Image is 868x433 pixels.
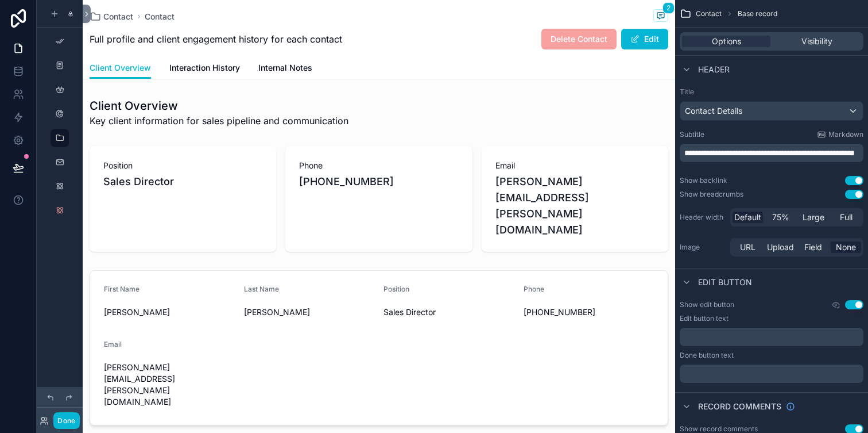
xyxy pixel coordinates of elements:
span: Markdown [828,130,863,139]
div: scrollable content [680,365,863,383]
span: 75% [772,212,789,223]
label: Header width [680,213,726,222]
button: Edit [621,29,668,49]
div: scrollable content [680,144,863,162]
a: Internal Notes [258,58,312,81]
span: Full [840,212,852,223]
label: Title [680,87,863,97]
span: Default [734,212,761,223]
div: scrollable content [680,328,863,346]
span: Contact [103,11,133,22]
a: Interaction History [169,58,240,81]
a: Client Overview [90,58,151,79]
button: 2 [653,9,668,24]
span: Record comments [698,401,781,412]
span: Header [698,64,730,75]
button: Contact Details [680,101,863,121]
span: Upload [767,242,794,253]
span: Base record [738,9,777,18]
div: Show backlink [680,176,727,185]
span: Client Overview [90,62,151,74]
label: Edit button text [680,314,728,323]
a: Markdown [817,130,863,139]
span: None [836,242,856,253]
span: Full profile and client engagement history for each contact [90,32,342,46]
a: Contact [90,11,133,22]
span: Field [804,242,822,253]
span: Interaction History [169,62,240,74]
span: Contact Details [685,105,742,117]
a: Contact [145,11,175,22]
span: 2 [662,2,675,14]
div: Show breadcrumbs [680,190,743,199]
label: Show edit button [680,300,734,309]
span: Contact [696,9,722,18]
span: Edit button [698,277,752,288]
button: Done [53,412,79,429]
span: Visibility [801,36,832,47]
label: Subtitle [680,130,704,139]
span: Internal Notes [258,62,312,74]
span: Large [803,212,824,223]
label: Image [680,243,726,252]
span: Options [712,36,741,47]
label: Done button text [680,351,734,360]
span: URL [740,242,755,253]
